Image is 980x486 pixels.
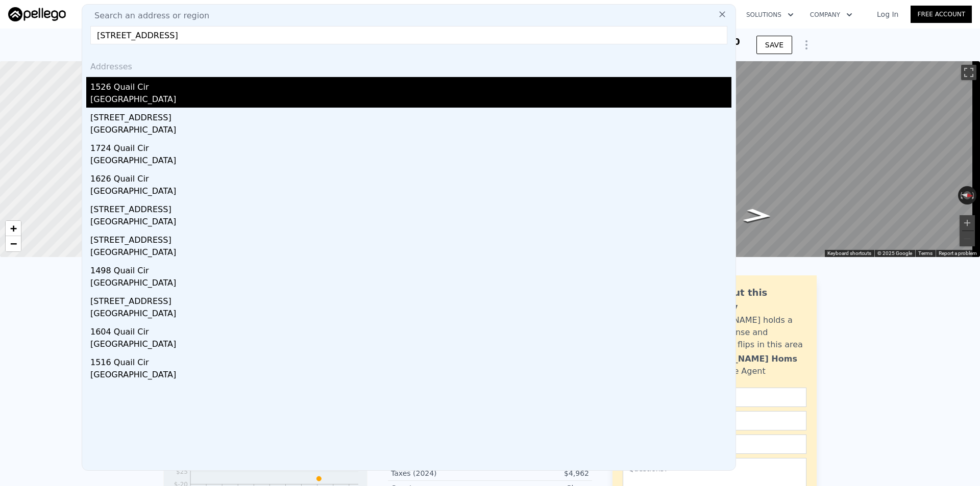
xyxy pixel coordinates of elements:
[90,108,731,124] div: [STREET_ADDRESS]
[731,205,784,226] path: Go North, Quail Cir
[90,199,731,216] div: [STREET_ADDRESS]
[90,369,731,383] div: [GEOGRAPHIC_DATA]
[90,216,731,230] div: [GEOGRAPHIC_DATA]
[756,36,792,54] button: SAVE
[490,468,589,478] div: $4,962
[6,236,21,251] a: Zoom out
[958,190,977,200] button: Reset the view
[90,338,731,352] div: [GEOGRAPHIC_DATA]
[90,155,731,169] div: [GEOGRAPHIC_DATA]
[90,246,731,261] div: [GEOGRAPHIC_DATA]
[391,468,490,478] div: Taxes (2024)
[802,6,861,24] button: Company
[90,77,731,93] div: 1526 Quail Cir
[10,237,17,250] span: −
[90,291,731,308] div: [STREET_ADDRESS]
[90,230,731,246] div: [STREET_ADDRESS]
[90,308,731,322] div: [GEOGRAPHIC_DATA]
[911,6,972,23] a: Free Account
[6,221,21,236] a: Zoom in
[958,186,964,204] button: Rotate counterclockwise
[90,124,731,138] div: [GEOGRAPHIC_DATA]
[960,215,975,231] button: Zoom in
[86,10,209,22] span: Search an address or region
[877,250,912,256] span: © 2025 Google
[176,468,188,475] tspan: $25
[971,186,977,204] button: Rotate clockwise
[90,322,731,338] div: 1604 Quail Cir
[960,231,975,246] button: Zoom out
[90,261,731,277] div: 1498 Quail Cir
[961,65,976,80] button: Toggle fullscreen view
[738,6,802,24] button: Solutions
[90,93,731,108] div: [GEOGRAPHIC_DATA]
[827,250,871,257] button: Keyboard shortcuts
[86,53,731,77] div: Addresses
[90,185,731,199] div: [GEOGRAPHIC_DATA]
[10,222,17,235] span: +
[90,26,727,44] input: Enter an address, city, region, neighborhood or zip code
[918,250,933,256] a: Terms (opens in new tab)
[693,286,806,314] div: Ask about this property
[796,35,817,55] button: Show Options
[90,138,731,155] div: 1724 Quail Cir
[90,352,731,369] div: 1516 Quail Cir
[90,169,731,185] div: 1626 Quail Cir
[8,7,66,21] img: Pellego
[939,250,977,256] a: Report a problem
[693,353,797,365] div: [PERSON_NAME] Homs
[90,277,731,291] div: [GEOGRAPHIC_DATA]
[865,9,911,19] a: Log In
[693,314,806,351] div: [PERSON_NAME] holds a broker license and personally flips in this area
